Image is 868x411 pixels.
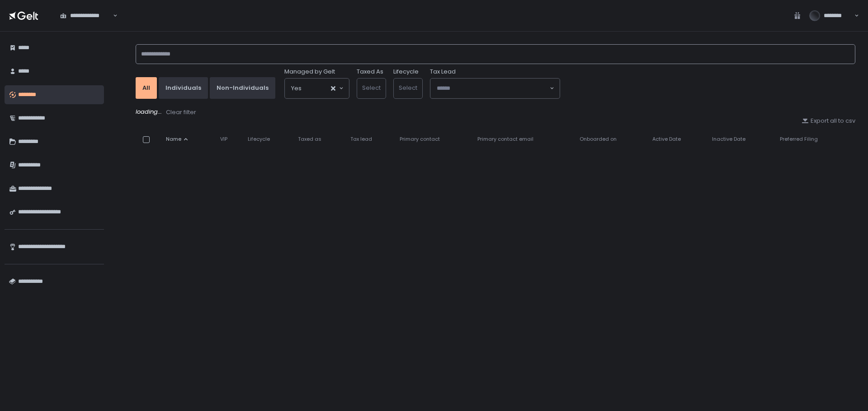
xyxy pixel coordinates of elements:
[54,6,118,25] div: Search for option
[400,136,440,143] span: Primary contact
[652,136,681,143] span: Active Date
[437,84,549,93] input: Search for option
[362,83,381,92] span: Select
[166,108,196,116] div: Clear filter
[210,77,275,99] button: Non-Individuals
[165,84,201,92] div: Individuals
[780,136,818,143] span: Preferred Filing
[166,136,181,143] span: Name
[302,84,330,93] input: Search for option
[220,136,227,143] span: VIP
[142,84,150,92] div: All
[284,68,335,76] span: Managed by Gelt
[393,68,419,76] label: Lifecycle
[350,136,372,143] span: Tax lead
[217,84,269,92] div: Non-Individuals
[136,77,157,99] button: All
[712,136,745,143] span: Inactive Date
[430,68,456,76] span: Tax Lead
[357,68,383,76] label: Taxed As
[477,136,533,143] span: Primary contact email
[298,136,321,143] span: Taxed as
[165,108,197,117] button: Clear filter
[802,117,855,125] button: Export all to csv
[430,79,560,98] div: Search for option
[399,83,417,92] span: Select
[331,86,335,91] button: Clear Selected
[291,84,302,93] span: Yes
[285,79,349,98] div: Search for option
[248,136,270,143] span: Lifecycle
[580,136,617,143] span: Onboarded on
[159,77,208,99] button: Individuals
[136,108,855,117] div: loading...
[112,11,112,20] input: Search for option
